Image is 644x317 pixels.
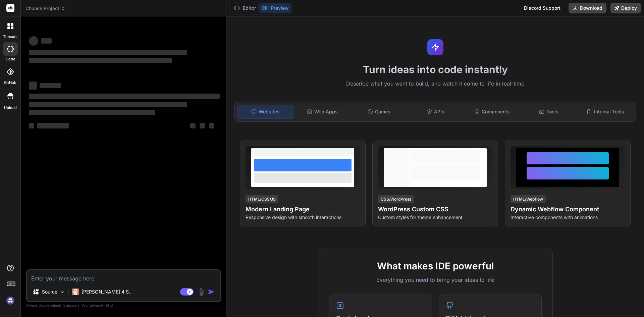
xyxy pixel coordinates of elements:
[520,3,565,13] div: Discord Support
[29,50,187,55] span: ‌
[82,288,131,295] p: [PERSON_NAME] 4 S..
[378,214,492,221] p: Custom styles for theme enhancement
[378,205,492,214] h4: WordPress Custom CSS
[29,36,38,46] span: ‌
[25,5,65,12] span: Choose Project
[521,105,577,119] div: Tools
[610,3,641,13] button: Deploy
[29,102,187,107] span: ‌
[246,195,278,203] div: HTML/CSS/JS
[6,56,15,62] label: code
[5,295,16,306] img: signin
[511,205,625,214] h4: Dynamic Webflow Component
[259,3,291,13] button: Preview
[198,288,205,296] img: attachment
[29,82,37,90] span: ‌
[465,105,520,119] div: Components
[209,123,214,128] span: ‌
[578,105,633,119] div: Internal Tools
[37,123,69,128] span: ‌
[200,123,205,128] span: ‌
[230,80,640,88] p: Describe what you want to build, and watch it come to life in real-time
[4,105,17,111] label: Upload
[511,214,625,221] p: Interactive components with animations
[59,289,65,295] img: Pick Models
[237,105,293,119] div: Websites
[246,205,360,214] h4: Modern Landing Page
[190,123,196,128] span: ‌
[29,94,220,99] span: ‌
[40,83,61,88] span: ‌
[569,3,606,13] button: Download
[29,110,155,115] span: ‌
[378,195,414,203] div: CSS/WordPress
[3,34,17,40] label: threads
[408,105,463,119] div: APIs
[352,105,407,119] div: Games
[511,195,546,203] div: HTML/Webflow
[90,303,102,307] span: privacy
[329,259,542,273] h2: What makes IDE powerful
[246,214,360,221] p: Responsive design with smooth interactions
[72,288,79,295] img: Claude 4 Sonnet
[29,58,172,63] span: ‌
[42,288,57,295] p: Source
[230,63,640,75] h1: Turn ideas into code instantly
[208,288,215,295] img: icon
[26,302,221,309] p: Always double-check its answers. Your in Bind
[4,80,16,86] label: GitHub
[231,3,259,13] button: Editor
[29,123,34,128] span: ‌
[329,276,542,284] p: Everything you need to bring your ideas to life
[41,38,52,44] span: ‌
[295,105,350,119] div: Web Apps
